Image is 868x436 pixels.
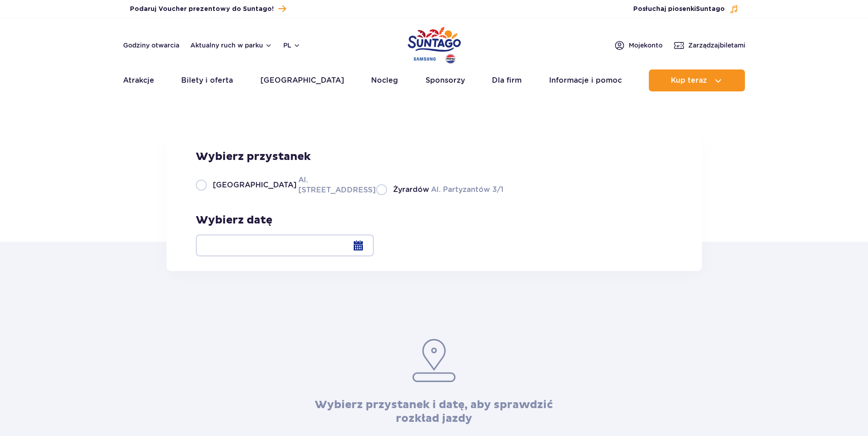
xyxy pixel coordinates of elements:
a: Godziny otwarcia [123,41,179,50]
label: Al. Partyzantów 3/1 [376,184,503,195]
a: Park of Poland [408,23,461,65]
a: Informacje i pomoc [549,69,622,91]
a: Dla firm [492,69,522,91]
a: Podaruj Voucher prezentowy do Suntago! [130,3,286,15]
button: Aktualny ruch w parku [190,42,272,49]
a: Sponsorzy [426,69,465,91]
span: Podaruj Voucher prezentowy do Suntago! [130,5,274,14]
label: Al. [STREET_ADDRESS] [196,175,365,195]
span: Kup teraz [671,76,707,85]
a: [GEOGRAPHIC_DATA] [260,69,344,91]
h3: Wybierz przystanek i datę, aby sprawdzić rozkład jazdy [293,398,575,425]
a: Mojekonto [614,40,663,51]
a: Zarządzajbiletami [674,40,745,51]
span: Zarządzaj biletami [688,41,745,50]
h3: Wybierz datę [196,213,374,227]
span: Posłuchaj piosenki [633,5,725,14]
a: Atrakcje [123,69,154,91]
button: Kup teraz [649,69,745,91]
a: Nocleg [371,69,398,91]
span: Moje konto [629,41,663,50]
img: pin.953eee3c.svg [411,338,457,383]
span: [GEOGRAPHIC_DATA] [213,180,297,190]
span: Żyrardów [393,185,429,195]
span: Suntago [696,6,725,12]
button: pl [283,41,301,50]
button: Posłuchaj piosenkiSuntago [633,5,739,14]
h3: Wybierz przystanek [196,150,503,164]
a: Bilety i oferta [181,69,233,91]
